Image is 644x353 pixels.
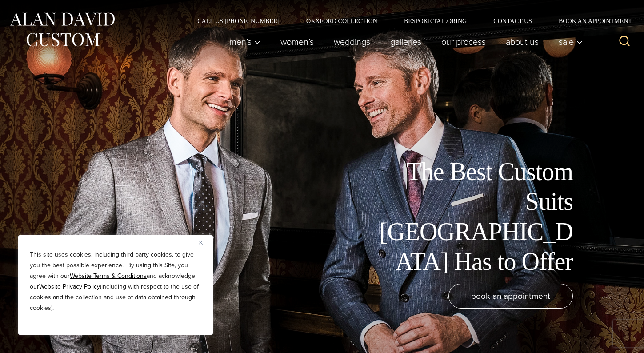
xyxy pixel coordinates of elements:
button: View Search Form [614,31,635,52]
img: Close [199,241,203,245]
span: book an appointment [471,289,550,302]
a: Website Terms & Conditions [70,271,147,281]
img: Alan David Custom [9,10,116,49]
a: Oxxford Collection [293,18,391,24]
a: Bespoke Tailoring [391,18,480,24]
a: About Us [496,33,549,51]
p: This site uses cookies, including third party cookies, to give you the best possible experience. ... [30,249,201,313]
a: Book an Appointment [545,18,635,24]
a: Contact Us [480,18,545,24]
a: Women’s [271,33,324,51]
a: book an appointment [448,284,573,309]
a: Call Us [PHONE_NUMBER] [184,18,293,24]
span: Men’s [229,37,260,46]
span: Sale [559,37,583,46]
button: Close [199,237,209,248]
a: Galleries [380,33,432,51]
nav: Primary Navigation [220,33,588,51]
nav: Secondary Navigation [184,18,635,24]
h1: The Best Custom Suits [GEOGRAPHIC_DATA] Has to Offer [373,157,573,277]
a: Our Process [432,33,496,51]
a: Website Privacy Policy [39,282,100,291]
a: weddings [324,33,380,51]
